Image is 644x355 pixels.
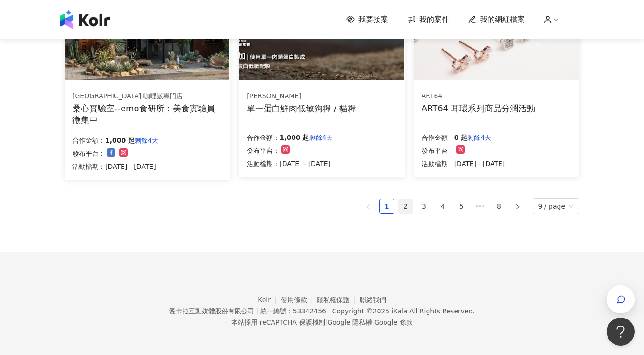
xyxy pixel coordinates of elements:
[436,199,450,213] a: 4
[309,132,333,143] p: 剩餘4天
[72,102,222,126] div: 桑心實驗室--emo食研所：美食實驗員徵集中
[256,307,258,315] span: |
[492,199,506,213] a: 8
[72,161,158,172] p: 活動檔期：[DATE] - [DATE]
[422,102,535,114] div: ART64 耳環系列商品分潤活動
[422,92,535,101] div: ART64
[398,199,413,214] li: 2
[281,296,317,304] a: 使用條款
[480,14,525,25] span: 我的網紅檔案
[607,318,635,346] iframe: Help Scout Beacon - Open
[72,135,105,146] p: 合作金額：
[372,319,374,326] span: |
[473,199,488,214] span: •••
[473,199,488,214] li: Next 5 Pages
[455,199,469,213] a: 5
[105,135,135,146] p: 1,000 起
[365,204,371,210] span: left
[419,14,449,25] span: 我的案件
[380,199,394,213] a: 1
[247,145,279,156] p: 發布平台：
[510,199,525,214] li: Next Page
[247,132,279,143] p: 合作金額：
[417,199,432,214] li: 3
[510,199,525,214] button: right
[361,199,376,214] button: left
[468,14,525,25] a: 我的網紅檔案
[279,132,309,143] p: 1,000 起
[515,204,521,210] span: right
[231,317,412,328] span: 本站採用 reCAPTCHA 保護機制
[407,14,449,25] a: 我的案件
[258,296,280,304] a: Kolr
[399,199,413,213] a: 2
[72,148,105,159] p: 發布平台：
[492,199,507,214] li: 8
[135,135,158,146] p: 剩餘4天
[358,14,388,25] span: 我要接案
[60,10,110,29] img: logo
[422,132,454,143] p: 合作金額：
[422,158,505,169] p: 活動檔期：[DATE] - [DATE]
[374,319,413,326] a: Google 條款
[247,158,333,169] p: 活動檔期：[DATE] - [DATE]
[454,132,468,143] p: 0 起
[72,92,222,101] div: [GEOGRAPHIC_DATA]-咖哩飯專門店
[317,296,360,304] a: 隱私權保護
[247,102,356,114] div: 單一蛋白鮮肉低敏狗糧 / 貓糧
[436,199,451,214] li: 4
[467,132,491,143] p: 剩餘4天
[360,296,386,304] a: 聯絡我們
[260,307,326,315] div: 統一編號：53342456
[379,199,394,214] li: 1
[328,307,330,315] span: |
[247,92,356,101] div: [PERSON_NAME]
[538,199,574,214] span: 9 / page
[169,307,254,315] div: 愛卡拉互動媒體股份有限公司
[346,14,388,25] a: 我要接案
[392,307,408,315] a: iKala
[325,319,328,326] span: |
[422,145,454,156] p: 發布平台：
[533,198,580,214] div: Page Size
[454,199,469,214] li: 5
[361,199,376,214] li: Previous Page
[327,319,372,326] a: Google 隱私權
[332,307,475,315] div: Copyright © 2025 All Rights Reserved.
[417,199,431,213] a: 3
